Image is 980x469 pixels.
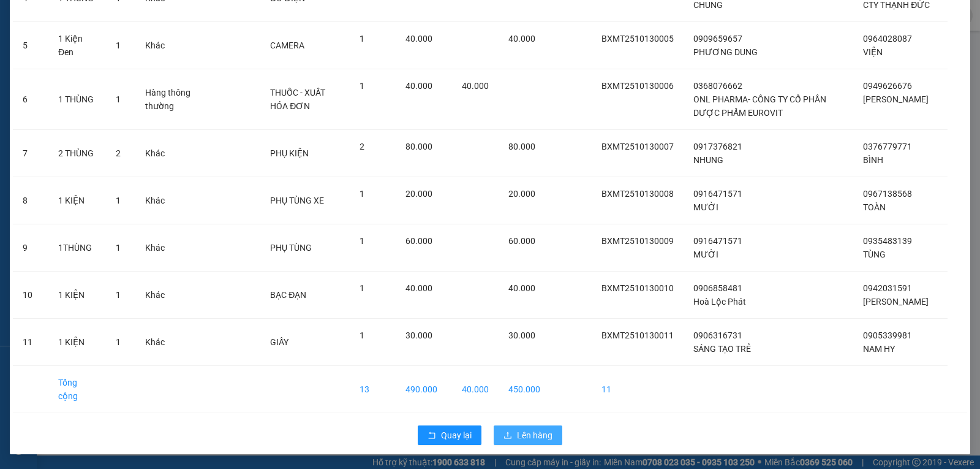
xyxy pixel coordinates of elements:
[270,337,288,347] span: GIẤY
[693,47,758,57] span: PHƯƠNG DUNG
[693,202,718,212] span: MƯỜI
[405,330,432,340] span: 30.000
[13,22,48,69] td: 5
[48,130,106,177] td: 2 THÙNG
[405,34,432,44] span: 40.000
[270,88,325,111] span: THUỐC - XUẤT HÓA ĐƠN
[360,236,364,246] span: 1
[601,34,674,44] span: BXMT2510130005
[601,236,674,246] span: BXMT2510130009
[360,142,364,151] span: 2
[494,425,562,445] button: uploadLên hàng
[601,189,674,199] span: BXMT2510130008
[405,283,432,293] span: 40.000
[592,366,684,413] td: 11
[693,94,826,118] span: ONL PHARMA- CÔNG TY CỔ PHẦN DƯỢC PHẨM EUROVIT
[13,224,48,272] td: 9
[117,70,241,85] div: 0
[693,189,742,199] span: 0916471571
[693,155,723,165] span: NHUNG
[135,22,210,69] td: Khác
[116,243,121,253] span: 1
[693,236,742,246] span: 0916471571
[863,236,912,246] span: 0935483139
[360,34,364,44] span: 1
[601,283,674,293] span: BXMT2510130010
[693,297,746,307] span: Hoà Lộc Phát
[270,243,312,253] span: PHỤ TÙNG
[693,81,742,91] span: 0368076662
[601,81,674,91] span: BXMT2510130006
[116,337,121,347] span: 1
[601,330,674,340] span: BXMT2510130011
[48,366,106,413] td: Tổng cộng
[135,224,210,272] td: Khác
[405,81,432,91] span: 40.000
[135,177,210,224] td: Khác
[48,177,106,224] td: 1 KIỆN
[117,53,241,70] div: 0905339981
[48,224,106,272] td: 1THÙNG
[863,34,912,44] span: 0964028087
[350,366,396,413] td: 13
[693,34,742,44] span: 0909659657
[116,148,121,158] span: 2
[270,196,324,205] span: PHỤ TÙNG XE
[360,189,364,199] span: 1
[452,366,499,413] td: 40.000
[462,81,489,91] span: 40.000
[693,330,742,340] span: 0906316731
[863,297,929,307] span: [PERSON_NAME]
[396,366,452,413] td: 490.000
[270,290,306,300] span: BẠC ĐẠN
[116,290,121,300] span: 1
[441,429,472,442] span: Quay lại
[48,22,106,69] td: 1 Kiện Đen
[13,272,48,319] td: 10
[863,142,912,151] span: 0376779771
[10,67,108,85] div: 0906316731
[503,431,512,441] span: upload
[270,40,304,50] span: CAMERA
[116,40,121,50] span: 1
[863,155,883,165] span: BÌNH
[135,319,210,366] td: Khác
[116,94,121,104] span: 1
[117,10,146,23] span: Nhận:
[863,344,895,354] span: NAM HY
[863,250,886,259] span: TÙNG
[693,283,742,293] span: 0906858481
[48,319,106,366] td: 1 KIỆN
[48,272,106,319] td: 1 KIỆN
[863,189,912,199] span: 0967138568
[418,425,481,445] button: rollbackQuay lại
[863,330,912,340] span: 0905339981
[270,148,309,158] span: PHỤ KIỆN
[428,431,436,441] span: rollback
[405,142,432,151] span: 80.000
[863,81,912,91] span: 0949626676
[508,189,535,199] span: 20.000
[863,202,886,212] span: TOÀN
[48,69,106,130] td: 1 THÙNG
[10,53,108,67] div: SÁNG TẠO TRẺ
[693,250,718,259] span: MƯỜI
[508,283,535,293] span: 40.000
[13,69,48,130] td: 6
[517,429,552,442] span: Lên hàng
[863,94,929,104] span: [PERSON_NAME]
[405,236,432,246] span: 60.000
[360,283,364,293] span: 1
[508,236,535,246] span: 60.000
[135,272,210,319] td: Khác
[135,130,210,177] td: Khác
[13,130,48,177] td: 7
[117,10,241,38] div: [GEOGRAPHIC_DATA]
[508,34,535,44] span: 40.000
[693,344,751,354] span: SÁNG TẠO TRẺ
[508,330,535,340] span: 30.000
[116,196,121,205] span: 1
[601,142,674,151] span: BXMT2510130007
[360,330,364,340] span: 1
[135,69,210,130] td: Hàng thông thường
